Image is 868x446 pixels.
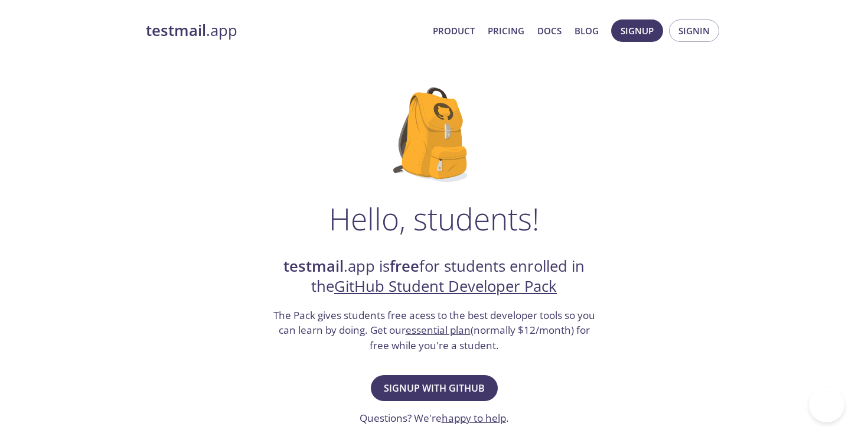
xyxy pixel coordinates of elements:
[390,256,419,276] strong: free
[611,19,663,42] button: Signup
[669,19,719,42] button: Signin
[621,23,654,38] span: Signup
[384,380,485,396] span: Signup with GitHub
[393,87,475,182] img: github-student-backpack.png
[283,256,344,276] strong: testmail
[272,256,596,297] h2: .app is for students enrolled in the
[442,411,506,425] a: happy to help
[146,21,423,41] a: testmail.app
[272,308,596,353] h3: The Pack gives students free acess to the best developer tools so you can learn by doing. Get our...
[575,23,599,38] a: Blog
[406,323,471,337] a: essential plan
[371,375,498,401] button: Signup with GitHub
[329,201,539,236] h1: Hello, students!
[488,23,524,38] a: Pricing
[678,23,710,38] span: Signin
[433,23,475,38] a: Product
[809,387,844,422] iframe: Help Scout Beacon - Open
[537,23,562,38] a: Docs
[334,276,557,297] a: GitHub Student Developer Pack
[360,411,509,426] h3: Questions? We're .
[146,20,206,41] strong: testmail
